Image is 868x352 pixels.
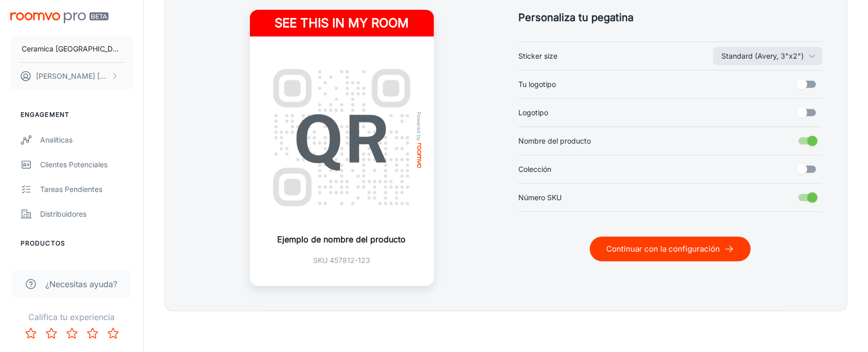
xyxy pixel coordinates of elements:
[10,63,133,90] button: [PERSON_NAME] [PERSON_NAME]
[518,192,562,203] span: Número SKU
[278,233,406,245] p: Ejemplo de nombre del producto
[518,50,557,62] span: Sticker size
[250,10,434,37] h4: See this in my room
[10,12,109,23] img: Roomvo PRO Beta
[417,143,421,168] img: roomvo
[278,255,406,266] p: SKU 457812-123
[518,164,551,175] span: Colección
[590,237,751,261] button: Continuar con la configuración
[40,184,133,195] div: Tareas pendientes
[262,58,422,218] img: QR Code Example
[518,10,822,25] h5: Personaliza tu pegatina
[713,47,822,65] button: Sticker size
[62,323,82,344] button: Rate 3 star
[41,323,62,344] button: Rate 2 star
[40,159,133,170] div: Clientes potenciales
[103,323,123,344] button: Rate 5 star
[36,71,109,82] p: [PERSON_NAME] [PERSON_NAME]
[22,43,122,55] p: Ceramica [GEOGRAPHIC_DATA]
[40,208,133,220] div: Distribuidores
[40,134,133,146] div: Analíticas
[21,323,41,344] button: Rate 1 star
[45,278,117,290] span: ¿Necesitas ayuda?
[8,311,135,323] p: Califica tu experiencia
[518,79,556,90] span: Tu logotipo
[10,36,133,62] button: Ceramica [GEOGRAPHIC_DATA]
[518,107,548,118] span: Logotipo
[414,112,424,141] span: Powered by
[82,323,103,344] button: Rate 4 star
[518,135,591,147] span: Nombre del producto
